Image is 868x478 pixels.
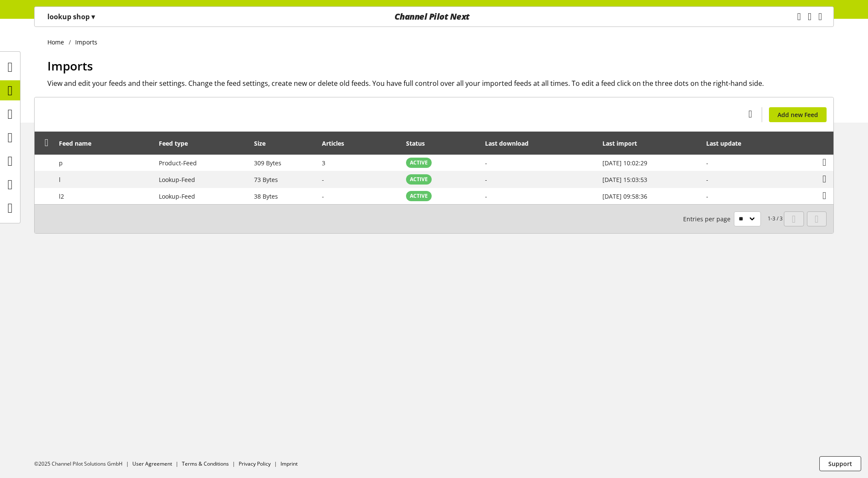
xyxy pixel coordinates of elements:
span: - [322,176,324,184]
a: Home [47,38,69,47]
h2: View and edit your feeds and their settings. Change the feed settings, create new or delete old f... [47,78,834,88]
div: Size [254,139,274,148]
span: Lookup-Feed [159,192,195,200]
span: 38 Bytes [254,192,278,200]
span: 73 Bytes [254,176,278,184]
div: Feed type [159,139,196,148]
span: ACTIVE [410,176,428,183]
span: - [322,192,324,200]
div: Status [406,139,433,148]
span: p [59,159,63,167]
div: Feed name [59,139,100,148]
span: [DATE] 10:02:29 [602,159,647,167]
span: ACTIVE [410,192,428,200]
span: Entries per page [683,214,734,223]
a: Add new Feed [769,107,827,122]
span: ACTIVE [410,159,428,167]
span: - [485,159,487,167]
span: Lookup-Feed [159,176,195,184]
span: - [706,192,708,200]
span: Product-Feed [159,159,197,167]
a: Privacy Policy [239,460,271,467]
span: [DATE] 09:58:36 [602,192,647,200]
p: lookup shop [47,12,95,22]
span: l [59,176,61,184]
span: [DATE] 15:03:53 [602,176,647,184]
span: - [706,176,708,184]
button: Support [819,456,861,471]
a: User Agreement [132,460,172,467]
div: Last update [706,139,750,148]
li: ©2025 Channel Pilot Solutions GmbH [34,460,132,468]
span: - [485,192,487,200]
span: l2 [59,192,64,200]
span: 309 Bytes [254,159,281,167]
span: Unlock to reorder rows [42,138,51,147]
span: Add new Feed [777,110,818,119]
span: - [706,159,708,167]
div: Unlock to reorder rows [39,138,51,148]
span: ▾ [91,12,95,21]
span: 3 [322,159,325,167]
a: Imprint [281,460,298,467]
span: Support [828,459,852,468]
span: - [485,176,487,184]
nav: main navigation [34,6,834,27]
span: Imports [47,58,93,74]
small: 1-3 / 3 [683,211,783,226]
a: Terms & Conditions [182,460,229,467]
div: Last download [485,139,537,148]
div: Last import [602,139,646,148]
div: Articles [322,139,353,148]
